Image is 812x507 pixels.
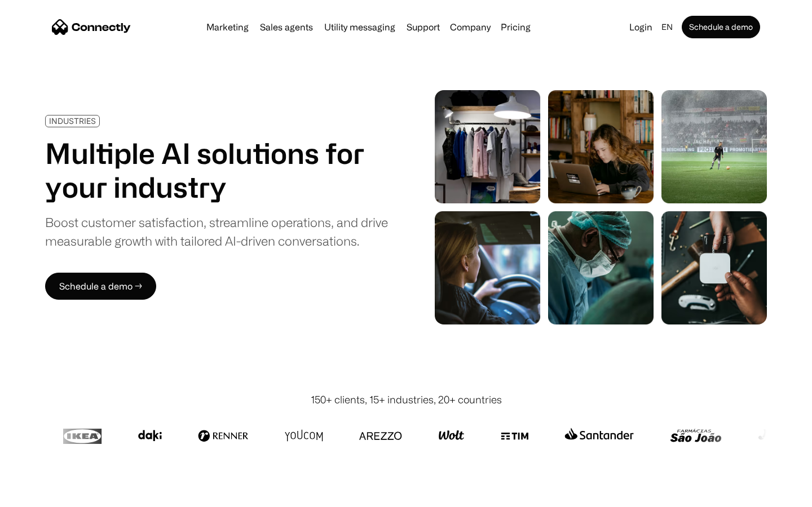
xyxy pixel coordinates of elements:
a: Schedule a demo → [45,273,156,300]
aside: Language selected: English [11,486,68,503]
h1: Multiple AI solutions for your industry [45,136,388,204]
a: Schedule a demo [682,16,760,38]
div: 150+ clients, 15+ industries, 20+ countries [311,392,502,407]
div: Company [450,19,491,35]
ul: Language list [23,487,68,503]
a: Marketing [202,23,253,32]
div: en [661,19,673,35]
a: Sales agents [255,23,317,32]
a: Support [402,23,444,32]
a: Pricing [496,23,535,32]
div: INDUSTRIES [49,117,96,125]
div: Boost customer satisfaction, streamline operations, and drive measurable growth with tailored AI-... [45,213,388,250]
a: Login [625,19,657,35]
a: Utility messaging [320,23,400,32]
